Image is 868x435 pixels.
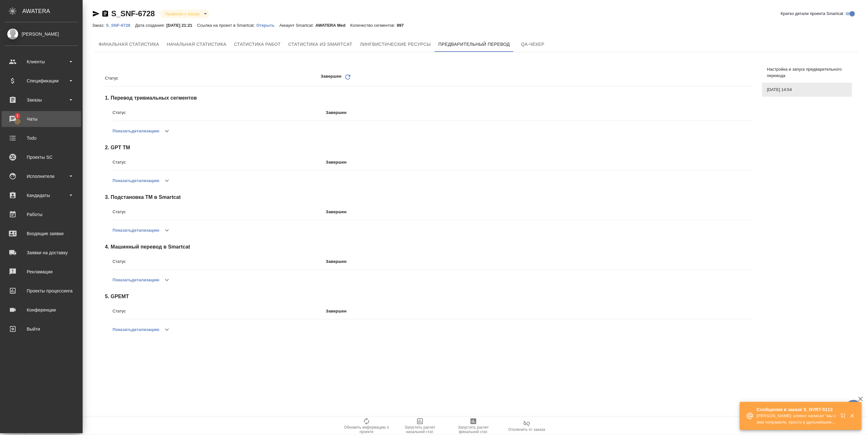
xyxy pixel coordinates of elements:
[5,305,78,315] div: Конференции
[234,40,281,48] span: Статистика работ
[5,95,78,105] div: Заказы
[447,417,500,435] button: Запустить расчет финальной стат.
[781,11,844,17] span: Кратко детали проекта Smartcat
[167,40,227,48] span: Начальная статистика
[105,243,753,251] span: 4 . Машинный перевод в Smartcat
[256,23,279,28] p: Открыть
[757,406,836,413] p: Сообщения в заказе S_NVRT-5113
[5,152,78,162] div: Проекты SC
[5,133,78,143] div: Todo
[2,321,81,337] a: Выйти
[350,23,397,28] p: Количество сегментов:
[767,87,847,93] span: [DATE] 14:54
[326,308,753,314] p: Завершен
[288,40,352,48] span: Статистика из Smartcat
[5,76,78,86] div: Спецификации
[438,40,510,48] span: Предварительный перевод
[101,10,109,18] button: Скопировать ссылку
[2,130,81,146] a: Todo
[113,123,159,139] button: Показатьдетализацию
[105,144,753,151] span: 2 . GPT TM
[2,264,81,280] a: Рекламации
[5,248,78,257] div: Заявки на доставку
[326,109,753,116] p: Завершен
[2,111,81,127] a: 1Чаты
[166,23,197,28] p: [DATE] 21:21
[5,267,78,277] div: Рекламации
[2,226,81,242] a: Входящие заявки
[135,23,166,28] p: Дата создания:
[5,210,78,219] div: Работы
[111,9,155,18] a: S_SNF-6728
[5,324,78,334] div: Выйти
[113,308,326,314] p: Статус
[397,425,443,434] span: Запустить расчет начальной стат.
[321,73,341,83] p: Завершен
[2,245,81,261] a: Заявки на доставку
[344,425,389,434] span: Обновить информацию о проекте
[105,75,321,81] p: Статус
[5,31,78,38] div: [PERSON_NAME]
[451,425,496,434] span: Запустить расчет финальной стат.
[5,286,78,296] div: Проекты процессинга
[5,172,78,181] div: Исполнители
[397,23,409,28] p: 997
[5,114,78,124] div: Чаты
[113,258,326,265] p: Статус
[326,209,753,215] p: Завершен
[113,272,159,288] button: Показатьдетализацию
[105,293,753,300] span: 5 . GPEMT
[360,40,431,48] span: Лингвистические ресурсы
[113,322,159,337] button: Показатьдетализацию
[326,159,753,165] p: Завершен
[92,10,100,18] button: Скопировать ссылку для ЯМессенджера
[113,109,326,116] p: Статус
[767,66,847,79] span: Настройка и запуск предварительного перевода
[5,57,78,67] div: Клиенты
[762,62,852,83] div: Настройка и запуск предварительного перевода
[22,5,83,18] div: AWATERA
[2,149,81,165] a: Проекты SC
[2,207,81,222] a: Работы
[92,23,106,28] p: Заказ:
[846,413,859,419] button: Закрыть
[113,159,326,165] p: Статус
[5,191,78,200] div: Кандидаты
[393,417,447,435] button: Запустить расчет начальной стат.
[315,23,350,28] p: AWATERA Med
[5,229,78,238] div: Входящие заявки
[500,417,554,435] button: Отключить от заказа
[113,173,159,188] button: Показатьдетализацию
[113,223,159,238] button: Показатьдетализацию
[106,22,135,28] a: S_SNF-6728
[2,283,81,299] a: Проекты процессинга
[105,193,753,201] span: 3 . Подстановка ТМ в Smartcat
[163,11,202,17] button: Привязан к заказу
[197,23,256,28] p: Ссылка на проект в Smartcat:
[340,417,393,435] button: Обновить информацию о проекте
[279,23,315,28] p: Аккаунт Smartcat:
[113,209,326,215] p: Статус
[518,40,548,48] span: QA-чекер
[508,427,545,432] span: Отключить от заказа
[837,410,852,425] button: Открыть в новой вкладке
[326,258,753,265] p: Завершен
[105,94,753,102] span: 1 . Перевод тривиальных сегментов
[762,83,852,97] div: [DATE] 14:54
[160,10,209,18] div: Привязан к заказу
[99,40,159,48] span: Финальная статистика
[12,113,22,119] span: 1
[2,302,81,318] a: Конференции
[757,413,836,425] p: [PERSON_NAME]: клиент написал "мы сами поправили, просто в дальнейшем обращайте, пожалуйста, вним...
[106,23,135,28] p: S_SNF-6728
[846,400,862,416] button: 🙏
[256,22,279,28] a: Открыть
